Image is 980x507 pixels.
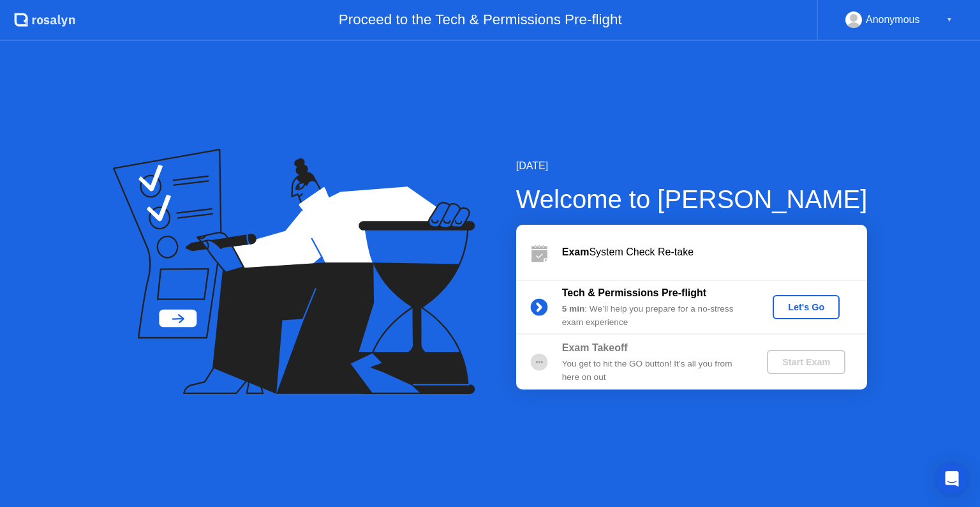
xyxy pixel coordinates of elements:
[937,464,967,494] div: Open Intercom Messenger
[767,350,845,374] button: Start Exam
[562,287,706,298] b: Tech & Permissions Pre-flight
[866,11,920,28] div: Anonymous
[946,11,953,28] div: ▼
[772,357,840,367] div: Start Exam
[516,158,868,174] div: [DATE]
[562,246,590,257] b: Exam
[562,245,867,260] div: System Check Re-take
[562,304,585,314] b: 5 min
[562,303,746,329] div: : We’ll help you prepare for a no-stress exam experience
[562,342,628,353] b: Exam Takeoff
[516,180,868,218] div: Welcome to [PERSON_NAME]
[773,295,840,319] button: Let's Go
[562,358,746,384] div: You get to hit the GO button! It’s all you from here on out
[778,302,835,312] div: Let's Go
